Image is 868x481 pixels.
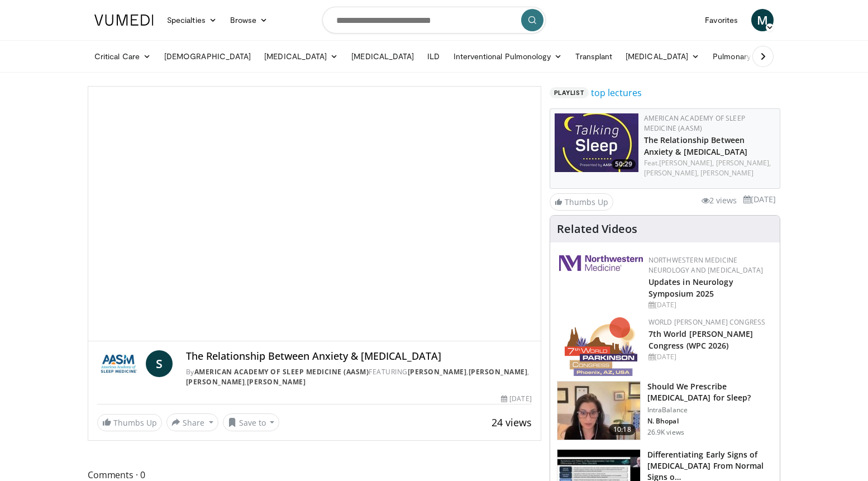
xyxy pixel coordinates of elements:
a: The Relationship Between Anxiety & [MEDICAL_DATA] [644,135,747,157]
a: M [751,9,774,31]
div: Feat. [644,158,775,178]
li: 2 views [702,194,737,207]
a: Pulmonary Infection [706,45,803,68]
h4: Related Videos [557,222,637,236]
a: Favorites [698,9,745,31]
a: Thumbs Up [97,414,162,431]
div: [DATE] [501,394,531,404]
img: 50c14dfa-15c7-4494-b140-065fd763de06.150x105_q85_crop-smart_upscale.jpg [555,113,638,172]
video-js: Video Player [88,87,541,341]
a: American Academy of Sleep Medicine (AASM) [194,367,369,377]
a: [PERSON_NAME], [716,158,771,168]
div: By FEATURING , , , [186,367,532,387]
a: ILD [421,45,446,68]
a: Northwestern Medicine Neurology and [MEDICAL_DATA] [648,255,764,275]
div: [DATE] [648,352,771,362]
a: [PERSON_NAME] [408,367,467,377]
a: 50:29 [555,113,638,172]
button: Share [166,413,218,431]
p: N. Bhopal [647,417,773,426]
a: [PERSON_NAME] [186,377,245,387]
a: Specialties [160,9,223,31]
a: 10:18 Should We Prescribe [MEDICAL_DATA] for Sleep? IntraBalance N. Bhopal 26.9K views [557,381,773,440]
h3: Should We Prescribe [MEDICAL_DATA] for Sleep? [647,381,773,403]
a: Critical Care [88,45,158,68]
a: [PERSON_NAME], [659,158,714,168]
p: 26.9K views [647,428,684,437]
h4: The Relationship Between Anxiety & [MEDICAL_DATA] [186,350,532,363]
a: Thumbs Up [550,193,613,211]
a: Updates in Neurology Symposium 2025 [648,277,733,299]
a: S [146,350,173,377]
a: 7th World [PERSON_NAME] Congress (WPC 2026) [648,328,753,351]
a: World [PERSON_NAME] Congress [648,317,766,327]
a: [PERSON_NAME] [247,377,306,387]
li: [DATE] [743,193,776,206]
a: Browse [223,9,275,31]
a: Interventional Pulmonology [447,45,569,68]
p: IntraBalance [647,406,773,415]
a: [PERSON_NAME] [469,367,528,377]
a: Transplant [569,45,619,68]
div: [DATE] [648,300,771,310]
span: 10:18 [609,424,636,435]
a: [MEDICAL_DATA] [257,45,345,68]
img: VuMedi Logo [94,15,154,26]
span: 50:29 [612,159,636,169]
img: American Academy of Sleep Medicine (AASM) [97,350,141,377]
a: [MEDICAL_DATA] [345,45,421,68]
img: 16fe1da8-a9a0-4f15-bd45-1dd1acf19c34.png.150x105_q85_autocrop_double_scale_upscale_version-0.2.png [565,317,637,376]
a: [PERSON_NAME], [644,168,699,178]
input: Search topics, interventions [322,7,546,34]
a: top lectures [591,86,642,99]
a: [DEMOGRAPHIC_DATA] [158,45,257,68]
span: Playlist [550,87,589,98]
img: f7087805-6d6d-4f4e-b7c8-917543aa9d8d.150x105_q85_crop-smart_upscale.jpg [557,382,640,440]
a: American Academy of Sleep Medicine (AASM) [644,113,745,133]
button: Save to [223,413,280,431]
a: [MEDICAL_DATA] [619,45,706,68]
img: 2a462fb6-9365-492a-ac79-3166a6f924d8.png.150x105_q85_autocrop_double_scale_upscale_version-0.2.jpg [559,255,643,271]
span: 24 views [492,416,532,429]
a: [PERSON_NAME] [700,168,753,178]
